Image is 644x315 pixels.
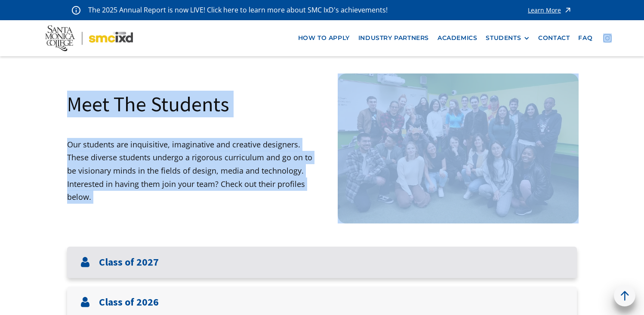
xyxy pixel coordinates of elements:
[486,34,521,42] div: STUDENTS
[67,91,229,117] h1: Meet The Students
[574,30,597,46] a: faq
[534,30,574,46] a: contact
[564,4,572,16] img: icon - arrow - alert
[614,285,635,306] a: back to top
[80,257,90,267] img: User icon
[67,138,322,204] p: Our students are inquisitive, imaginative and creative designers. These diverse students undergo ...
[99,296,159,309] h3: Class of 2026
[528,7,561,13] div: Learn More
[88,4,388,16] p: The 2025 Annual Report is now LIVE! Click here to learn more about SMC IxD's achievements!
[99,256,159,269] h3: Class of 2027
[72,6,80,15] img: icon - information - alert
[45,25,133,51] img: Santa Monica College - SMC IxD logo
[486,34,530,42] div: STUDENTS
[338,73,579,223] img: Santa Monica College IxD Students engaging with industry
[80,297,90,307] img: User icon
[354,30,433,46] a: industry partners
[528,4,572,16] a: Learn More
[603,34,612,43] img: icon - instagram
[433,30,481,46] a: Academics
[294,30,354,46] a: how to apply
